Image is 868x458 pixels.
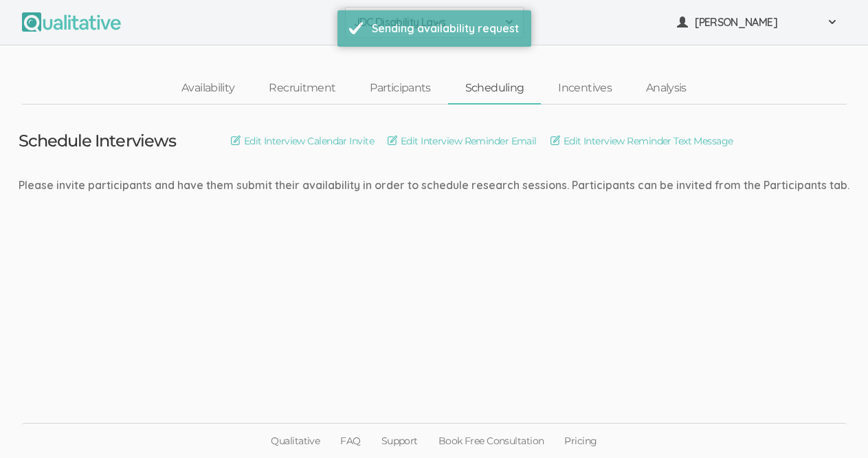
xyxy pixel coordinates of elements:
a: Qualitative [260,424,330,458]
a: Book Free Consultation [428,424,555,458]
button: [PERSON_NAME] [668,7,847,38]
a: Support [371,424,428,458]
h3: Schedule Interviews [19,132,176,150]
span: [PERSON_NAME] [695,14,819,30]
a: FAQ [330,424,370,458]
a: Edit Interview Calendar Invite [231,133,374,149]
img: Qualitative [22,12,121,32]
div: Please invite participants and have them submit their availability in order to schedule research ... [19,177,849,193]
a: Recruitment [252,74,353,103]
div: Sending availability request [372,21,519,36]
a: Availability [164,74,252,103]
button: JDC Disability Laws [345,7,524,38]
a: Incentives [541,74,629,103]
a: Scheduling [448,74,542,103]
a: Edit Interview Reminder Text Message [550,133,733,149]
a: Edit Interview Reminder Email [388,133,537,149]
a: Pricing [554,424,607,458]
a: Analysis [629,74,704,103]
iframe: Chat Widget [799,392,868,458]
a: Participants [353,74,447,103]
